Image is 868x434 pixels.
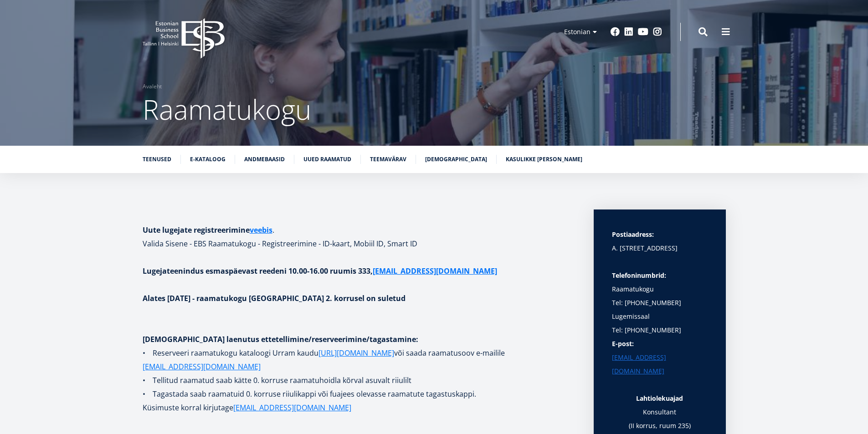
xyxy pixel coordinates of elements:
[190,155,226,164] a: E-kataloog
[143,346,575,373] p: • Reserveeri raamatukogu kataloogi Urram kaudu või saada raamatusoov e-mailile
[143,387,575,401] p: • Tagastada saab raamatuid 0. korruse riiulikappi või fuajees olevasse raamatute tagastuskappi.
[506,155,582,164] a: Kasulikke [PERSON_NAME]
[318,346,394,360] a: [URL][DOMAIN_NAME]
[143,225,272,235] strong: Uute lugejate registreerimine
[143,223,575,250] h1: . Valida Sisene - EBS Raamatukogu - Registreerimine - ID-kaart, Mobiil ID, Smart ID
[143,155,171,164] a: Teenused
[143,401,575,414] p: Küsimuste korral kirjutage
[370,155,406,164] a: Teemavärav
[612,351,708,378] a: [EMAIL_ADDRESS][DOMAIN_NAME]
[638,27,648,36] a: Youtube
[612,271,666,280] strong: Telefoninumbrid:
[636,394,683,403] strong: Lahtiolekuajad
[611,27,620,36] a: Facebook
[143,82,162,91] a: Avaleht
[143,266,497,276] strong: Lugejateenindus esmaspäevast reedeni 10.00-16.00 ruumis 333,
[143,334,418,344] strong: [DEMOGRAPHIC_DATA] laenutus ettetellimine/reserveerimine/tagastamine:
[653,27,662,36] a: Instagram
[303,155,351,164] a: Uued raamatud
[612,339,634,348] strong: E-post:
[250,223,272,237] a: veebis
[612,323,708,337] p: Tel: [PHONE_NUMBER]
[612,230,654,239] strong: Postiaadress:
[143,293,406,303] strong: Alates [DATE] - raamatukogu [GEOGRAPHIC_DATA] 2. korrusel on suletud
[244,155,285,164] a: Andmebaasid
[612,296,708,323] p: Tel: [PHONE_NUMBER] Lugemissaal
[233,401,351,414] a: [EMAIL_ADDRESS][DOMAIN_NAME]
[143,373,575,387] p: • Tellitud raamatud saab kätte 0. korruse raamatuhoidla kõrval asuvalt riiulilt
[425,155,487,164] a: [DEMOGRAPHIC_DATA]
[612,241,708,255] p: A. [STREET_ADDRESS]
[143,91,311,128] span: Raamatukogu
[373,264,497,278] a: [EMAIL_ADDRESS][DOMAIN_NAME]
[624,27,633,36] a: Linkedin
[143,360,261,373] a: [EMAIL_ADDRESS][DOMAIN_NAME]
[612,269,708,296] p: Raamatukogu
